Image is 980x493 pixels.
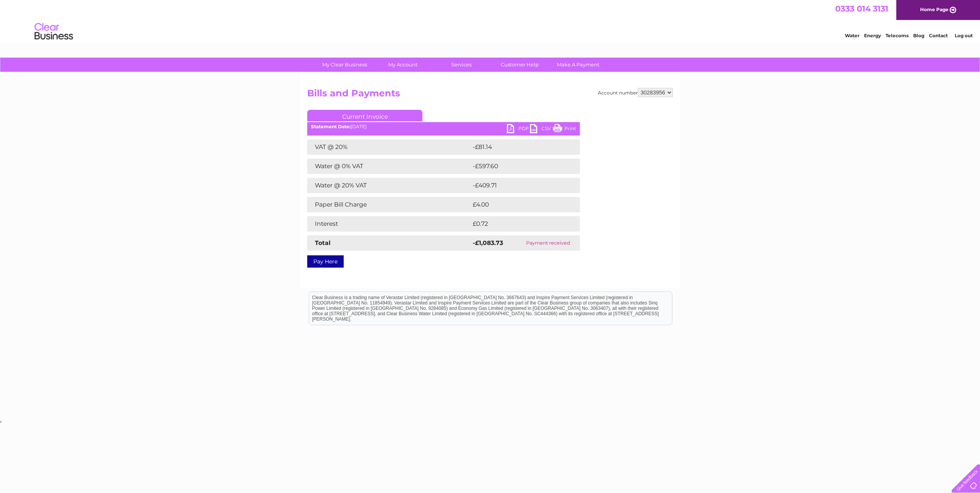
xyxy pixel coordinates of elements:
[955,33,973,38] a: Log out
[313,58,376,72] a: My Clear Business
[530,124,553,135] a: CSV
[307,139,471,155] td: VAT @ 20%
[307,216,471,232] td: Interest
[471,139,564,155] td: -£81.14
[371,58,435,72] a: My Account
[430,58,493,72] a: Services
[507,124,530,135] a: PDF
[929,33,948,38] a: Contact
[845,33,859,38] a: Water
[886,33,909,38] a: Telecoms
[471,216,562,232] td: £0.72
[471,178,567,193] td: -£409.71
[309,4,672,37] div: Clear Business is a trading name of Verastar Limited (registered in [GEOGRAPHIC_DATA] No. 3667643...
[307,197,471,212] td: Paper Bill Charge
[473,239,503,246] strong: -£1,083.73
[307,124,580,129] div: [DATE]
[471,197,562,212] td: £4.00
[913,33,924,38] a: Blog
[546,58,610,72] a: Make A Payment
[307,255,344,268] a: Pay Here
[311,124,351,129] b: Statement Date:
[864,33,881,38] a: Energy
[488,58,551,72] a: Customer Help
[516,235,580,251] td: Payment received
[307,178,471,193] td: Water @ 20% VAT
[307,110,422,121] a: Current Invoice
[315,239,331,246] strong: Total
[598,88,673,97] div: Account number
[34,20,73,43] img: logo.png
[835,4,888,13] a: 0333 014 3131
[471,159,567,174] td: -£597.60
[307,88,673,103] h2: Bills and Payments
[307,159,471,174] td: Water @ 0% VAT
[553,124,576,135] a: Print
